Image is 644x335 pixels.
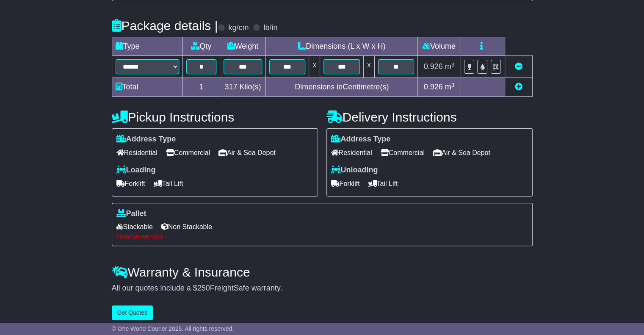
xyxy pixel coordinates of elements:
[220,78,265,97] td: Kilo(s)
[182,37,220,56] td: Qty
[116,209,146,219] label: Pallet
[112,78,182,97] td: Total
[224,83,237,91] span: 317
[218,146,276,159] span: Air & Sea Depot
[331,177,360,190] span: Forklift
[451,82,455,88] sup: 3
[112,265,533,279] h4: Warranty & Insurance
[445,62,455,71] span: m
[331,146,372,159] span: Residential
[116,166,156,175] label: Loading
[309,56,320,78] td: x
[228,23,249,33] label: kg/cm
[331,135,391,144] label: Address Type
[445,83,455,91] span: m
[381,146,425,159] span: Commercial
[368,177,398,190] span: Tail Lift
[263,23,277,33] label: lb/in
[116,177,145,190] span: Forklift
[515,62,522,71] a: Remove this item
[424,83,443,91] span: 0.926
[116,146,158,159] span: Residential
[424,62,443,71] span: 0.926
[116,135,176,144] label: Address Type
[112,37,182,56] td: Type
[418,37,460,56] td: Volume
[112,19,218,33] h4: Package details |
[154,177,183,190] span: Tail Lift
[197,284,210,292] span: 250
[112,284,533,293] div: All our quotes include a $ FreightSafe warranty.
[182,78,220,97] td: 1
[363,56,374,78] td: x
[116,220,153,233] span: Stackable
[112,305,153,320] button: Get Quotes
[265,37,417,56] td: Dimensions (L x W x H)
[331,166,378,175] label: Unloading
[515,83,522,91] a: Add new item
[116,234,528,240] div: Please provide value
[326,110,533,124] h4: Delivery Instructions
[265,78,417,97] td: Dimensions in Centimetre(s)
[112,325,234,332] span: © One World Courier 2025. All rights reserved.
[166,146,210,159] span: Commercial
[161,220,212,233] span: Non Stackable
[112,110,318,124] h4: Pickup Instructions
[451,61,455,68] sup: 3
[433,146,490,159] span: Air & Sea Depot
[220,37,265,56] td: Weight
